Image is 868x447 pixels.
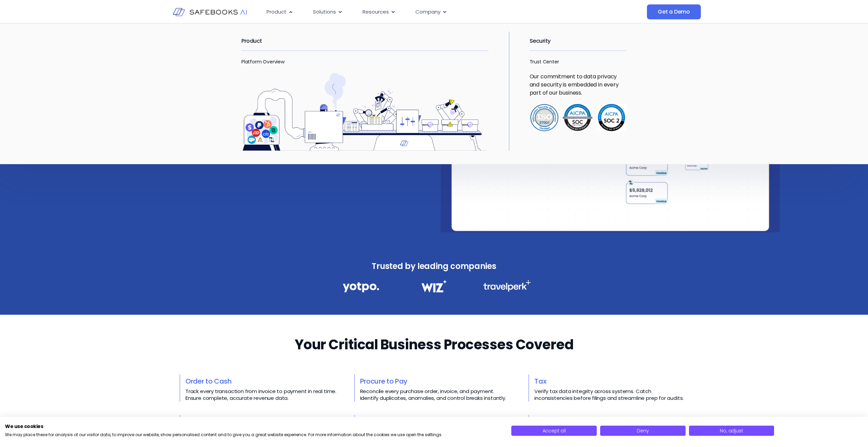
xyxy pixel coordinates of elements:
[185,376,232,386] a: Order to Cash
[530,73,627,97] p: Our commitment to data privacy and security is embedded in every part of our business.
[185,388,339,402] p: Track every transaction from invoice to payment in real time. Ensure complete, accurate revenue d...
[689,426,774,436] button: Adjust cookie preferences
[328,259,540,273] h3: Trusted by leading companies
[5,423,501,429] h2: We use cookies
[261,5,579,19] div: Menu Toggle
[360,388,514,402] p: Reconcile every purchase order, invoice, and payment. Identify duplicates, anomalies, and control...
[313,8,336,16] span: Solutions
[241,58,284,65] a: Platform Overview
[295,335,574,354] h2: Your Critical Business Processes Covered​​
[534,388,688,402] p: Verify tax data integrity across systems. Catch inconsistencies before filings and streamline pre...
[530,32,627,51] h2: Security
[415,8,440,16] span: Company
[483,280,531,292] img: Financial Data Governance 3
[362,8,389,16] span: Resources
[647,4,701,19] a: Get a Demo
[267,8,287,16] span: Product
[241,32,489,51] h2: Product
[343,280,379,294] img: Financial Data Governance 1
[5,432,501,438] p: We may place these for analysis of our visitor data, to improve our website, show personalised co...
[261,5,579,19] nav: Menu
[542,427,566,434] span: Accept all
[720,427,743,434] span: No, adjust
[637,427,649,434] span: Deny
[534,376,546,386] a: Tax
[360,376,408,386] a: Procure to Pay
[658,8,690,15] span: Get a Demo
[511,426,597,436] button: Accept all cookies
[418,280,450,292] img: Financial Data Governance 2
[530,58,559,65] a: Trust Center
[600,426,686,436] button: Deny all cookies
